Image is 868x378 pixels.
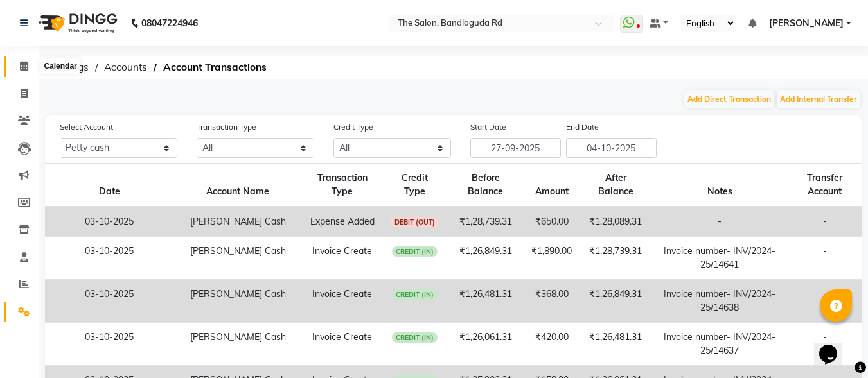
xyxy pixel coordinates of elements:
td: Invoice Create [302,280,382,323]
th: Notes [651,164,788,207]
th: Before Balance [447,164,524,207]
label: End Date [566,121,599,133]
td: 03-10-2025 [45,323,173,366]
th: Transaction Type [302,164,382,207]
iframe: chat widget [814,327,855,365]
td: Expense Added [302,207,382,237]
td: ₹1,26,849.31 [580,280,651,323]
td: ₹1,26,481.31 [580,323,651,366]
label: Select Account [60,121,113,133]
td: - [788,207,862,237]
span: CREDIT (IN) [392,332,438,343]
label: Transaction Type [197,121,256,133]
button: Add Internal Transfer [777,90,860,108]
span: CREDIT (IN) [392,289,438,300]
td: ₹650.00 [524,207,580,237]
input: End Date [566,138,657,158]
input: Start Date [470,138,561,158]
div: Calendar [40,58,80,74]
td: 03-10-2025 [45,280,173,323]
td: ₹1,26,061.31 [447,323,524,366]
td: 03-10-2025 [45,237,173,280]
label: Start Date [470,121,506,133]
td: [PERSON_NAME] Cash [173,323,302,366]
th: Date [45,164,173,207]
td: ₹1,28,089.31 [580,207,651,237]
td: Invoice Create [302,323,382,366]
td: - [651,207,788,237]
td: ₹1,890.00 [524,237,580,280]
td: Invoice number- INV/2024-25/14637 [651,323,788,366]
td: - [788,323,862,366]
td: 03-10-2025 [45,207,173,237]
td: [PERSON_NAME] Cash [173,237,302,280]
td: ₹1,28,739.31 [580,237,651,280]
span: [PERSON_NAME] [769,17,844,30]
td: ₹1,28,739.31 [447,207,524,237]
span: Account Transactions [157,56,273,79]
td: [PERSON_NAME] Cash [173,280,302,323]
td: - [788,280,862,323]
span: DEBIT (OUT) [391,217,439,227]
span: CREDIT (IN) [392,246,438,257]
label: Credit Type [333,121,373,133]
td: [PERSON_NAME] Cash [173,207,302,237]
th: Amount [524,164,580,207]
td: - [788,237,862,280]
span: Accounts [98,56,154,79]
td: ₹1,26,481.31 [447,280,524,323]
th: Credit Type [382,164,447,207]
th: After Balance [580,164,651,207]
th: Account Name [173,164,302,207]
td: Invoice number- INV/2024-25/14641 [651,237,788,280]
td: ₹1,26,849.31 [447,237,524,280]
th: Transfer Account [788,164,862,207]
img: logo [33,5,121,41]
td: Invoice number- INV/2024-25/14638 [651,280,788,323]
button: Add Direct Transaction [684,90,774,108]
b: 08047224946 [141,5,198,41]
td: ₹368.00 [524,280,580,323]
td: ₹420.00 [524,323,580,366]
td: Invoice Create [302,237,382,280]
